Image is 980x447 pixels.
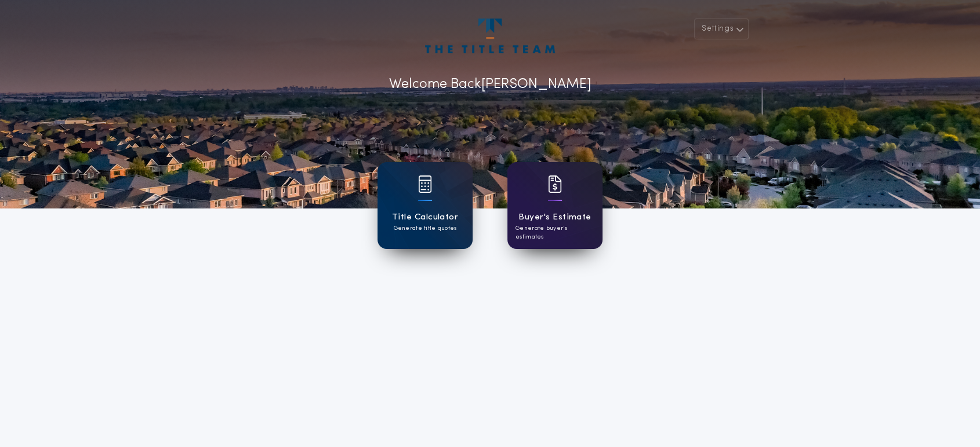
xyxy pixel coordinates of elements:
[389,74,591,95] p: Welcome Back [PERSON_NAME]
[378,162,473,249] a: card iconTitle CalculatorGenerate title quotes
[694,19,749,39] button: Settings
[516,224,594,241] p: Generate buyer's estimates
[392,211,458,224] h1: Title Calculator
[548,175,562,193] img: card icon
[425,19,555,53] img: account-logo
[418,175,432,193] img: card icon
[507,162,602,249] a: card iconBuyer's EstimateGenerate buyer's estimates
[393,224,456,233] p: Generate title quotes
[518,211,591,224] h1: Buyer's Estimate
